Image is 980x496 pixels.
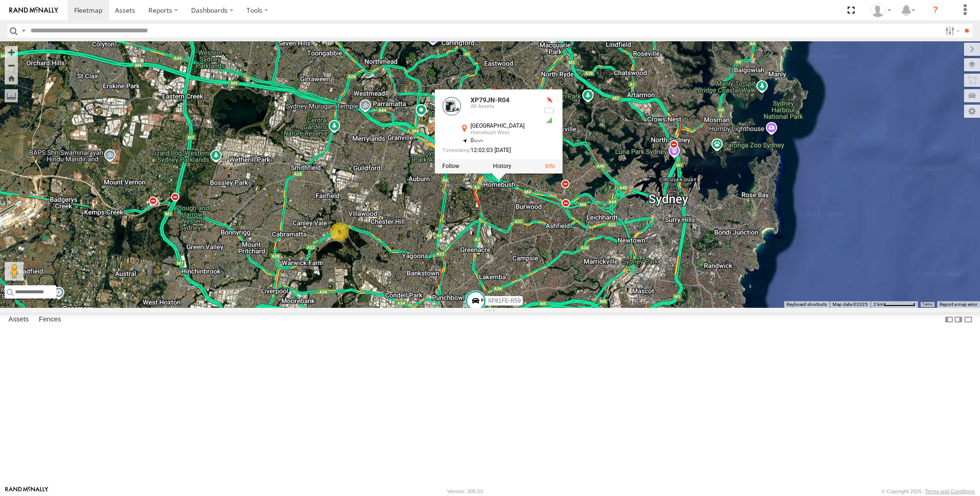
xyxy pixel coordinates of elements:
label: Dock Summary Table to the Left [944,313,954,326]
label: Fences [34,313,66,326]
span: Map data ©2025 [833,302,868,307]
label: Dock Summary Table to the Right [954,313,963,326]
div: Homebush West [470,130,536,136]
span: XP81FE-R59 [487,298,521,304]
label: Map Settings [964,105,980,118]
i: ? [928,3,943,18]
a: View Asset Details [545,163,555,170]
label: Hide Summary Table [964,313,973,326]
div: GSM Signal = 5 [543,117,555,125]
label: Search Filter Options [941,24,962,38]
label: Search Query [20,24,27,38]
label: Measure [5,89,18,102]
div: © Copyright 2025 - [881,488,975,494]
a: Report a map error [940,302,977,307]
span: 0 [470,137,483,144]
button: Map Scale: 2 km per 63 pixels [871,301,918,308]
label: Realtime tracking of Asset [442,163,459,170]
span: 2 km [873,302,884,307]
a: Terms and Conditions [925,488,975,494]
div: Quang MAC [867,3,895,17]
label: View Asset History [493,163,511,170]
label: Assets [4,313,33,326]
button: Drag Pegman onto the map to open Street View [5,262,23,281]
a: Terms [923,303,933,306]
div: 5 [330,222,349,241]
button: Zoom out [5,59,18,72]
div: [GEOGRAPHIC_DATA] [470,123,536,129]
div: Date/time of location update [442,148,536,154]
a: Visit our Website [5,487,48,496]
div: All Assets [470,104,536,110]
img: rand-logo.svg [9,7,58,14]
a: View Asset Details [442,97,461,115]
div: No battery health information received from this device. [543,107,555,114]
a: XP79JN-R04 [470,96,509,104]
div: Version: 305.03 [447,488,483,494]
button: Zoom Home [5,72,18,84]
div: No GPS Fix [543,97,555,104]
button: Zoom in [5,46,18,59]
button: Keyboard shortcuts [787,301,827,308]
